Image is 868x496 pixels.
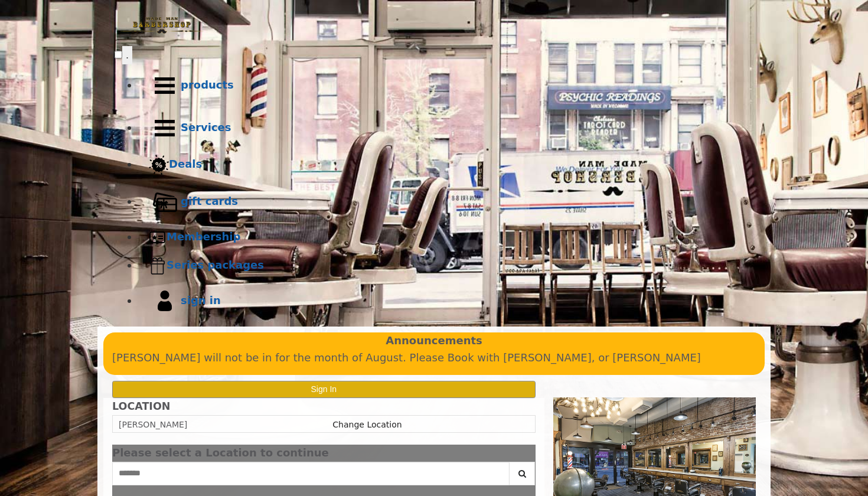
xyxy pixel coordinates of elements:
img: Products [149,70,181,102]
b: Membership [167,230,240,243]
img: Membership [149,229,167,246]
a: ServicesServices [138,107,753,149]
b: Series packages [167,259,264,271]
b: sign in [181,294,221,306]
b: LOCATION [112,400,170,412]
b: Announcements [386,332,482,350]
input: Search Center [112,462,510,485]
b: products [181,79,234,91]
img: Services [149,112,181,144]
span: . [126,49,129,61]
button: close dialog [518,449,536,457]
img: Deals [149,155,169,175]
span: [PERSON_NAME] [119,420,187,429]
button: menu toggle [122,46,132,64]
img: Series packages [149,257,167,275]
input: menu toggle [115,51,122,58]
a: Productsproducts [138,64,753,107]
img: Made Man Barbershop logo [115,6,209,44]
img: Gift cards [149,186,181,218]
div: Center Select [112,462,536,491]
a: Gift cardsgift cards [138,181,753,223]
b: Deals [169,158,202,170]
img: sign in [149,285,181,317]
a: Series packagesSeries packages [138,252,753,280]
p: [PERSON_NAME] will not be in for the month of August. Please Book with [PERSON_NAME], or [PERSON_... [112,350,756,367]
a: MembershipMembership [138,223,753,252]
a: sign insign in [138,280,753,322]
a: DealsDeals [138,149,753,181]
b: gift cards [181,195,238,207]
span: Please select a Location to continue [112,446,329,459]
b: Services [181,121,231,133]
i: Search button [515,469,529,478]
button: Sign In [112,381,536,398]
a: Change Location [332,420,402,429]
